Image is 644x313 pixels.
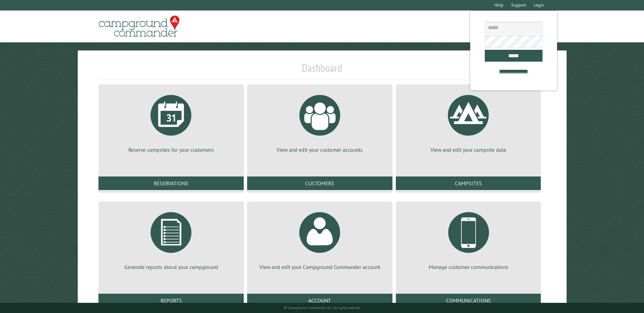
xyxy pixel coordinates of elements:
[247,176,392,190] a: Customers
[107,207,236,271] a: Generate reports about your campground
[255,146,384,153] p: View and edit your customer accounts
[255,263,384,271] p: View and edit your Campground Commander account
[404,263,533,271] p: Manage customer communications
[255,90,384,153] a: View and edit your customer accounts
[396,294,541,307] a: Communications
[396,176,541,190] a: Campsites
[98,294,244,307] a: Reports
[97,13,182,40] img: Campground Commander
[98,176,244,190] a: Reservations
[404,207,533,271] a: Manage customer communications
[284,306,361,310] small: © Campground Commander LLC. All rights reserved.
[247,294,392,307] a: Account
[97,61,547,80] h1: Dashboard
[255,207,384,271] a: View and edit your Campground Commander account
[107,146,236,153] p: Reserve campsites for your customers
[107,263,236,271] p: Generate reports about your campground
[404,90,533,153] a: View and edit your campsite data
[404,146,533,153] p: View and edit your campsite data
[107,90,236,153] a: Reserve campsites for your customers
